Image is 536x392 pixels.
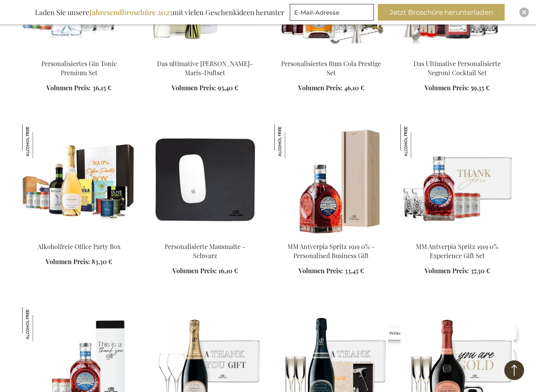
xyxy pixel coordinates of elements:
[22,232,136,240] a: Non-Alcoholic Office Party Box Alkoholfreie Office Party Box
[274,232,388,240] a: MM Antverpia Spritz 1919 0% - Personalised Business Gift MM Antverpia Spritz 1919 0% - Personalis...
[299,266,343,275] span: Volumen Preis:
[274,49,388,57] a: Personalised Rum Cola Prestige Set
[290,4,376,23] form: marketing offers and promotions
[345,266,364,275] span: 33,45 €
[400,49,514,57] a: The Ultimate Personalized Negroni Cocktail Set
[38,242,121,251] a: Alkoholfreie Office Party Box
[400,124,514,235] img: MM Antverpia Spritz 1919 0% Experience Gift Set
[218,266,238,275] span: 16,10 €
[274,124,308,158] img: MM Antverpia Spritz 1919 0% - Personalised Business Gift
[218,84,238,92] span: 95,40 €
[471,266,490,275] span: 37,30 €
[413,59,501,77] a: Das Ultimative Personalisierte Negroni Cocktail Set
[299,266,364,276] a: Volumen Preis: 33,45 €
[425,266,490,276] a: Volumen Preis: 37,30 €
[425,84,490,93] a: Volumen Preis: 59,35 €
[172,84,216,92] span: Volumen Preis:
[425,266,469,275] span: Volumen Preis:
[46,257,90,266] span: Volumen Preis:
[519,8,529,17] div: Close
[416,242,498,260] a: MM Antverpia Spritz 1919 0% Experience Gift Set
[22,124,56,158] img: Alkoholfreie Office Party Box
[92,257,112,266] span: 83,30 €
[172,84,238,93] a: Volumen Preis: 95,40 €
[22,307,56,341] img: MM Antverpia Spritz 1919 0% Gift Set
[165,242,245,260] a: Personalisierte Mausmatte - Schwarz
[378,4,505,21] button: Jetzt Broschüre herunterladen
[22,49,136,57] a: GEPERSONALISEERDE GIN TONIC COCKTAIL SET
[298,84,343,92] span: Volumen Preis:
[148,124,262,235] img: Personalised Leather Mouse Pad - Black
[46,257,112,266] a: Volumen Preis: 83,30 €
[298,84,364,93] a: Volumen Preis: 46,10 €
[287,242,375,260] a: MM Antverpia Spritz 1919 0% - Personalised Business Gift
[172,266,217,275] span: Volumen Preis:
[281,59,381,77] a: Personalisiertes Rum Cola Prestige Set
[46,84,91,92] span: Volumen Preis:
[290,4,374,21] input: E-Mail-Adresse
[274,124,388,235] img: MM Antverpia Spritz 1919 0% - Personalised Business Gift
[400,232,514,240] a: MM Antverpia Spritz 1919 0% Experience Gift Set MM Antverpia Spritz 1919 0% Experience Gift Set
[148,49,262,57] a: The Ultimate Marie-Stella-Maris Fragrance Set
[172,266,238,276] a: Volumen Preis: 16,10 €
[46,84,111,93] a: Volumen Preis: 36,15 €
[41,59,117,77] a: Personalisiertes Gin Tonic Premium Set
[89,8,172,17] b: Jahresendbroschüre 2025
[157,59,253,77] a: Das ultimative [PERSON_NAME]-Maris-Duftset
[148,232,262,240] a: Personalised Leather Mouse Pad - Black
[425,84,469,92] span: Volumen Preis:
[344,84,364,92] span: 46,10 €
[22,124,136,235] img: Non-Alcoholic Office Party Box
[400,124,435,158] img: MM Antverpia Spritz 1919 0% Experience Gift Set
[31,4,288,21] div: Laden Sie unsere mit vielen Geschenkideen herunter
[471,84,490,92] span: 59,35 €
[92,84,111,92] span: 36,15 €
[522,10,526,15] img: Close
